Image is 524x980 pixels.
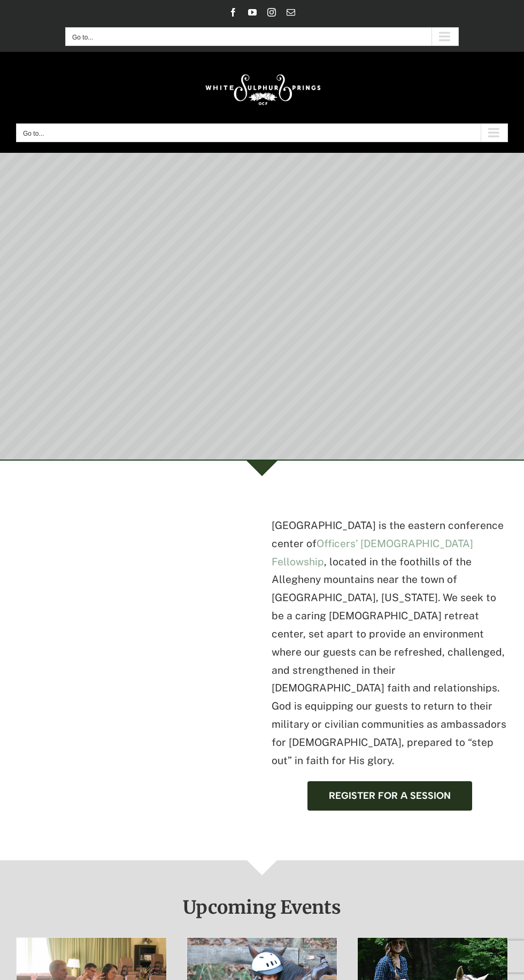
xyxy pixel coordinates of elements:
[23,130,44,137] span: Go to...
[248,8,257,17] a: YouTube
[16,123,508,142] button: Go to...
[267,8,276,17] a: Instagram
[16,503,252,645] iframe: YouTube video player 1
[65,27,459,46] button: Go to...
[287,8,295,17] a: Email
[307,781,472,811] a: Register
[229,8,237,17] a: Facebook
[201,63,323,113] img: White Sulphur Springs Logo
[272,538,473,567] a: Officers’ [DEMOGRAPHIC_DATA] Fellowship
[16,898,508,917] h2: Upcoming Events
[272,517,508,769] p: [GEOGRAPHIC_DATA] is the eastern conference center of , located in the foothills of the Allegheny...
[72,34,93,41] span: Go to...
[65,27,459,46] nav: Secondary Mobile Menu
[329,790,451,802] span: Register for a session
[16,123,508,142] nav: Main Menu Mobile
